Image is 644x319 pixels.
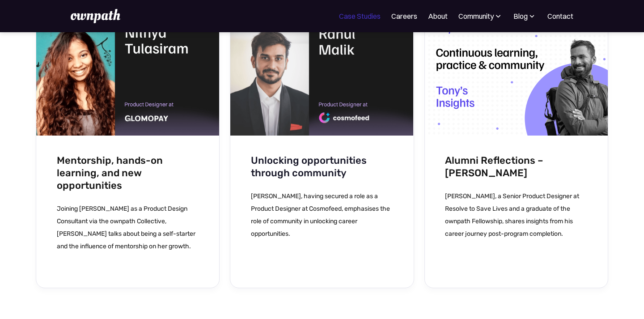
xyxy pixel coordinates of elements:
[458,11,494,21] div: Community
[458,11,503,21] div: Community
[230,17,413,136] img: Unlocking opportunities through community
[57,154,199,192] h3: Mentorship, hands-on learning, and new opportunities
[391,11,417,21] a: Careers
[425,17,608,136] img: Alumni Reflections – Tony Joy
[513,11,537,21] div: Blog
[445,154,587,179] h3: Alumni Reflections – [PERSON_NAME]
[513,11,528,21] div: Blog
[57,203,199,253] p: Joining [PERSON_NAME] as a Product Design Consultant via the ownpath Collective, [PERSON_NAME] ta...
[339,11,381,21] a: Case Studies
[424,16,608,288] a: Alumni Reflections – Tony JoyAlumni Reflections – [PERSON_NAME][PERSON_NAME], a Senior Product De...
[547,11,573,21] a: Contact
[251,154,393,179] h3: Unlocking opportunities through community
[230,16,414,288] a: Unlocking opportunities through communityUnlocking opportunities through community[PERSON_NAME], ...
[36,17,219,136] img: Mentorship, hands-on learning, and new opportunities
[36,16,220,288] a: Mentorship, hands-on learning, and new opportunitiesMentorship, hands-on learning, and new opport...
[251,190,393,240] p: [PERSON_NAME], having secured a role as a Product Designer at Cosmofeed, emphasises the role of c...
[445,190,587,240] p: [PERSON_NAME], a Senior Product Designer at Resolve to Save Lives and a graduate of the ownpath F...
[428,11,448,21] a: About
